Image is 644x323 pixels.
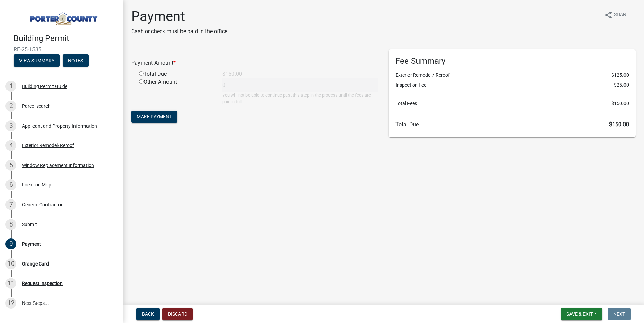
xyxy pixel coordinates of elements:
div: 8 [5,219,16,230]
span: RE-25-1535 [14,46,109,53]
button: Back [136,308,160,320]
div: Orange Card [22,261,49,266]
h1: Payment [131,8,229,25]
div: Payment [22,242,41,246]
div: Window Replacement Information [22,163,94,168]
span: Make Payment [137,114,172,119]
h6: Fee Summary [395,56,629,66]
button: Save & Exit [561,308,602,320]
div: 2 [5,101,16,112]
button: Notes [63,54,89,67]
div: 12 [5,298,16,309]
div: 7 [5,199,16,210]
div: 4 [5,140,16,151]
span: $150.00 [609,121,629,128]
span: $25.00 [614,81,629,89]
span: Back [142,311,154,317]
div: 11 [5,278,16,289]
li: Total Fees [395,100,629,107]
div: 10 [5,258,16,269]
h6: Total Due [395,121,629,128]
button: Next [608,308,631,320]
span: $150.00 [611,100,629,107]
i: share [604,11,613,19]
span: Share [614,11,629,19]
div: Request Inspection [22,281,63,286]
div: Applicant and Property Information [22,124,97,128]
p: Cash or check must be paid in the office. [131,27,229,36]
div: Building Permit Guide [22,84,67,89]
span: Next [613,311,625,317]
button: Discard [162,308,193,320]
li: Inspection Fee [395,81,629,89]
div: Total Due [134,70,217,78]
div: Other Amount [134,78,217,105]
span: $125.00 [611,72,629,79]
wm-modal-confirm: Summary [14,58,60,64]
div: 3 [5,120,16,131]
div: General Contractor [22,202,63,207]
div: 5 [5,160,16,171]
div: Exterior Remodel/Reroof [22,143,74,148]
span: Save & Exit [566,311,593,317]
div: Location Map [22,182,51,187]
img: Porter County, Indiana [14,7,112,26]
h4: Building Permit [14,34,118,43]
div: Submit [22,222,37,227]
wm-modal-confirm: Notes [63,58,89,64]
div: 9 [5,238,16,249]
button: shareShare [599,8,634,22]
div: 6 [5,179,16,190]
button: Make Payment [131,111,177,123]
button: View Summary [14,54,60,67]
div: 1 [5,81,16,92]
div: Payment Amount [126,59,384,67]
li: Exterior Remodel / Reroof [395,72,629,79]
div: Parcel search [22,104,51,108]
